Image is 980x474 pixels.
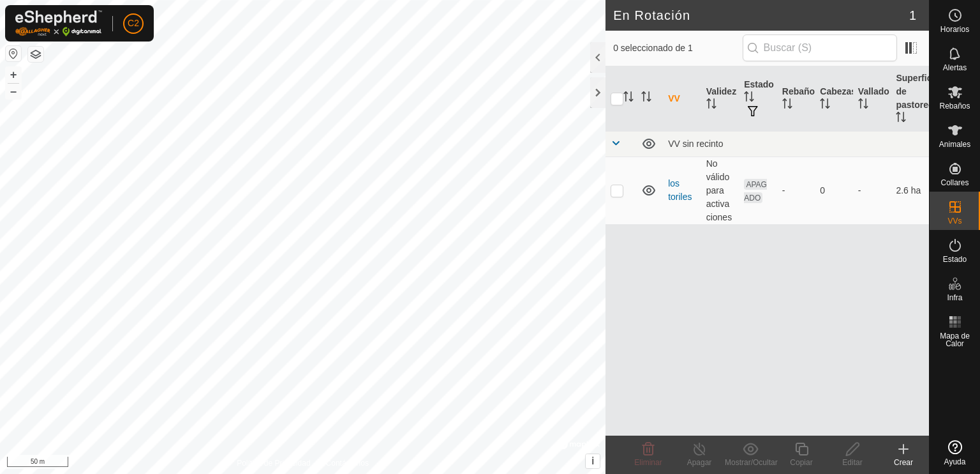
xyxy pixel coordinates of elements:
[6,67,21,82] button: +
[623,93,634,103] p-sorticon: Activar para ordenar
[701,66,739,132] th: Validez
[28,47,43,62] button: Capas del Mapa
[909,6,916,25] span: 1
[815,66,853,132] th: Cabezas
[782,184,810,197] div: -
[591,455,594,466] span: i
[739,66,777,132] th: Estado
[15,10,102,36] img: Logo Gallagher
[896,114,906,124] p-sorticon: Activar para ordenar
[725,457,776,468] div: Mostrar/Ocultar
[939,141,970,148] span: Animales
[701,157,739,224] td: No válido para activaciones
[947,217,961,225] span: VVs
[943,256,967,263] span: Estado
[782,100,792,111] p-sorticon: Activar para ordenar
[940,179,969,187] span: Collares
[613,42,742,55] span: 0 seleccionado de 1
[777,66,815,132] th: Rebaño
[878,457,929,468] div: Crear
[940,26,969,33] span: Horarios
[853,66,891,132] th: Vallado
[891,66,929,132] th: Superficie de pastoreo
[6,84,21,99] button: –
[933,332,977,348] span: Mapa de Calor
[744,93,754,103] p-sorticon: Activar para ordenar
[706,100,716,111] p-sorticon: Activar para ordenar
[744,179,767,203] span: APAGADO
[237,457,310,469] a: Política de Privacidad
[613,8,909,23] h2: En Rotación
[6,46,21,61] button: Restablecer Mapa
[668,139,924,149] div: VV sin recinto
[891,157,929,224] td: 2.6 ha
[743,34,897,61] input: Buscar (S)
[947,294,962,302] span: Infra
[939,102,970,110] span: Rebaños
[641,93,651,103] p-sorticon: Activar para ordenar
[815,157,853,224] td: 0
[853,157,891,224] td: -
[668,178,692,202] a: los toriles
[634,458,662,467] span: Eliminar
[827,457,878,468] div: Editar
[943,64,967,72] span: Alertas
[586,454,600,468] button: i
[858,100,868,111] p-sorticon: Activar para ordenar
[820,100,830,111] p-sorticon: Activar para ordenar
[930,435,980,471] a: Ayuda
[776,457,827,468] div: Copiar
[663,66,701,132] th: VV
[326,457,369,469] a: Contáctenos
[944,458,966,466] span: Ayuda
[674,457,725,468] div: Apagar
[128,17,139,30] span: C2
